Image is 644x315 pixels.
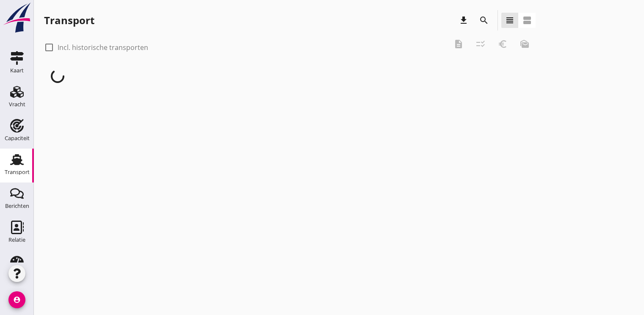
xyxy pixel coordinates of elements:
div: Vracht [9,102,25,107]
img: logo-small.a267ee39.svg [2,2,32,33]
i: download [459,15,469,25]
div: Transport [44,14,94,27]
div: Kaart [10,68,24,73]
i: account_circle [8,291,25,308]
i: view_agenda [522,15,532,25]
div: Berichten [5,203,29,209]
i: view_headline [505,15,515,25]
i: search [479,15,489,25]
div: Capaciteit [5,135,30,141]
label: Incl. historische transporten [58,43,148,52]
div: Transport [5,169,30,175]
div: Relatie [8,237,25,243]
